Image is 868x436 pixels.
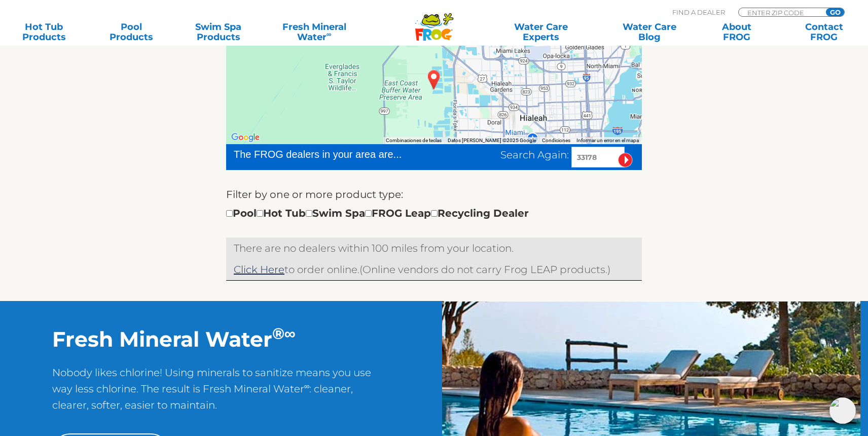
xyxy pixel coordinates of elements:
p: Nobody likes chlorine! Using minerals to sanitize means you use way less chlorine. The result is ... [52,364,382,423]
sup: ∞ [327,30,332,38]
input: GO [826,8,844,16]
a: ContactFROG [790,22,858,42]
a: PoolProducts [97,22,165,42]
p: Find A Dealer [672,8,725,17]
a: Water CareBlog [616,22,683,42]
sup: ∞ [304,381,310,391]
span: Search Again: [500,149,569,161]
a: Condiciones [542,138,570,143]
input: Zip Code Form [746,8,815,17]
sup: ® [272,324,284,343]
input: Submit [618,153,633,167]
div: DORAL, FL 33178 [422,66,446,93]
a: Water CareExperts [486,22,596,42]
div: The FROG dealers in your area are... [234,147,438,162]
a: Informar un error en el mapa [576,138,639,143]
p: (Online vendors do not carry Frog LEAP products.) [234,261,634,278]
a: Click Here [234,263,284,276]
label: Filter by one or more product type: [226,186,403,203]
img: openIcon [829,397,856,424]
span: to order online. [234,263,359,276]
p: There are no dealers within 100 miles from your location. [234,240,634,256]
sup: ∞ [284,324,296,343]
button: Combinaciones de teclas [386,137,442,144]
a: AboutFROG [703,22,771,42]
img: Google [229,131,262,144]
span: Datos [PERSON_NAME] ©2025 Google [448,138,536,143]
a: Swim SpaProducts [185,22,252,42]
a: Fresh MineralWater∞ [272,22,356,42]
a: Abrir esta área en Google Maps (se abre en una ventana nueva) [229,131,262,144]
h2: Fresh Mineral Water [52,326,382,352]
a: Hot TubProducts [10,22,78,42]
div: Pool Hot Tub Swim Spa FROG Leap Recycling Dealer [226,205,529,221]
